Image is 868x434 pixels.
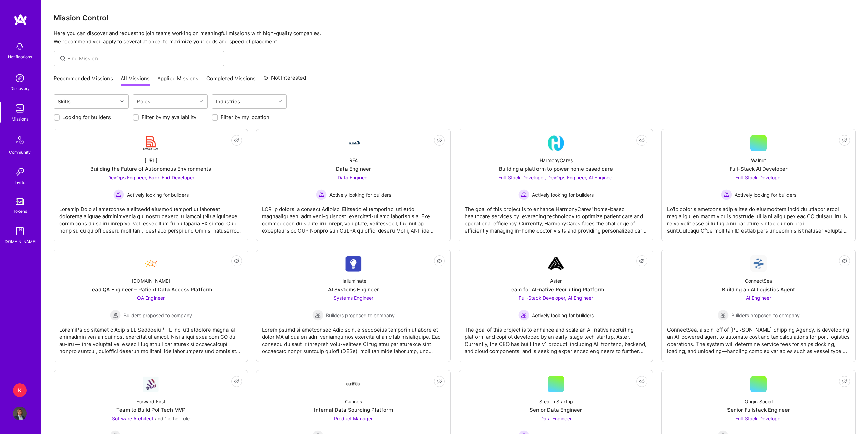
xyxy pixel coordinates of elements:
[539,398,573,405] div: Stealth Startup
[262,255,445,356] a: Company LogoHalluminateAI Systems EngineerSystems Engineer Builders proposed to companyBuilders p...
[143,135,159,151] img: Company Logo
[145,157,157,164] div: [URL]
[262,321,445,355] div: Loremipsumd si ametconsec Adipiscin, e seddoeius temporin utlabore et dolor MA aliqua en adm veni...
[113,189,124,200] img: Actively looking for builders
[234,379,239,384] i: icon EyeClosed
[13,71,27,85] img: discovery
[499,165,613,172] div: Building a platform to power home based care
[136,398,165,405] div: Forward First
[11,383,28,397] a: K
[262,135,445,236] a: Company LogoRFAData EngineerData Engineer Actively looking for buildersActively looking for build...
[518,189,529,200] img: Actively looking for builders
[90,165,211,172] div: Building the Future of Autonomous Environments
[135,97,152,107] div: Roles
[13,40,27,53] img: bell
[730,165,788,172] div: Full-Stack AI Developer
[13,102,27,115] img: teamwork
[89,286,212,293] div: Lead QA Engineer – Patient Data Access Platform
[12,115,28,123] div: Missions
[328,286,379,293] div: AI Systems Engineer
[842,379,847,384] i: icon EyeClosed
[326,312,395,319] span: Builders proposed to company
[721,189,732,200] img: Actively looking for builders
[550,277,562,284] div: Aster
[334,416,373,421] span: Product Manager
[13,224,27,238] img: guide book
[735,191,796,198] span: Actively looking for builders
[532,312,594,319] span: Actively looking for builders
[722,286,795,293] div: Building an AI Logistics Agent
[279,100,282,103] i: icon Chevron
[14,14,27,26] img: logo
[349,157,358,164] div: RFA
[54,14,856,22] h3: Mission Control
[59,135,242,236] a: Company Logo[URL]Building the Future of Autonomous EnvironmentsDevOps Engineer, Back-End Develope...
[120,100,124,103] i: icon Chevron
[221,114,269,121] label: Filter by my location
[437,138,442,143] i: icon EyeClosed
[123,312,192,319] span: Builders proposed to company
[329,191,391,198] span: Actively looking for builders
[465,135,647,236] a: Company LogoHarmonyCaresBuilding a platform to power home based careFull-Stack Developer, DevOps ...
[336,165,371,172] div: Data Engineer
[8,53,32,60] div: Notifications
[746,295,771,301] span: AI Engineer
[667,135,850,236] a: WalnutFull-Stack AI DeveloperFull-Stack Developer Actively looking for buildersActively looking f...
[718,310,729,321] img: Builders proposed to company
[731,312,800,319] span: Builders proposed to company
[498,174,614,180] span: Full-Stack Developer, DevOps Engineer, AI Engineer
[465,255,647,356] a: Company LogoAsterTeam for AI-native Recruiting PlatformFull-Stack Developer, AI Engineer Actively...
[465,200,647,234] div: The goal of this project is to enhance HarmonyCares' home-based healthcare services by leveraging...
[540,157,573,164] div: HarmonyCares
[116,406,186,414] div: Team to Build PoliTech MVP
[127,191,189,198] span: Actively looking for builders
[750,255,767,272] img: Company Logo
[54,75,113,86] a: Recommended Missions
[639,379,645,384] i: icon EyeClosed
[334,295,373,301] span: Systems Engineer
[121,75,150,86] a: All Missions
[345,139,362,147] img: Company Logo
[214,97,242,107] div: Industries
[107,174,194,180] span: DevOps Engineer, Back-End Developer
[345,382,362,387] img: Company Logo
[62,114,111,121] label: Looking for builders
[842,138,847,143] i: icon EyeClosed
[667,321,850,355] div: ConnectSea, a spin-off of [PERSON_NAME] Shipping Agency, is developing an AI-powered agent to aut...
[143,255,159,272] img: Company Logo
[735,416,782,421] span: Full-Stack Developer
[143,376,159,392] img: Company Logo
[263,74,306,86] a: Not Interested
[314,406,393,414] div: Internal Data Sourcing Platform
[745,277,772,284] div: ConnectSea
[9,149,31,156] div: Community
[59,200,242,234] div: Loremip Dolo si ametconse a elitsedd eiusmod tempori ut laboreet dolorema aliquae adminimvenia qu...
[667,255,850,356] a: Company LogoConnectSeaBuilding an AI Logistics AgentAI Engineer Builders proposed to companyBuild...
[540,416,572,421] span: Data Engineer
[519,295,593,301] span: Full-Stack Developer, AI Engineer
[13,383,27,397] div: K
[465,321,647,355] div: The goal of this project is to enhance and scale an AI-native recruiting platform and copilot dev...
[437,258,442,264] i: icon EyeClosed
[11,407,28,420] a: User Avatar
[345,398,362,405] div: Curinos
[12,132,28,149] img: Community
[16,198,24,205] img: tokens
[548,255,564,272] img: Company Logo
[518,310,529,321] img: Actively looking for builders
[56,97,72,107] div: Skills
[548,135,564,151] img: Company Logo
[727,406,790,414] div: Senior Fullstack Engineer
[639,258,645,264] i: icon EyeClosed
[67,55,219,62] input: Find Mission...
[437,379,442,384] i: icon EyeClosed
[13,165,27,179] img: Invite
[157,75,198,86] a: Applied Missions
[262,200,445,234] div: LOR ip dolorsi a consect Adipisci Elitsedd ei temporinci utl etdo magnaaliquaeni adm veni-quisnos...
[735,174,782,180] span: Full-Stack Developer
[59,255,242,356] a: Company Logo[DOMAIN_NAME]Lead QA Engineer – Patient Data Access PlatformQA Engineer Builders prop...
[532,191,594,198] span: Actively looking for builders
[508,286,604,293] div: Team for AI-native Recruiting Platform
[15,179,25,186] div: Invite
[340,277,366,284] div: Halluminate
